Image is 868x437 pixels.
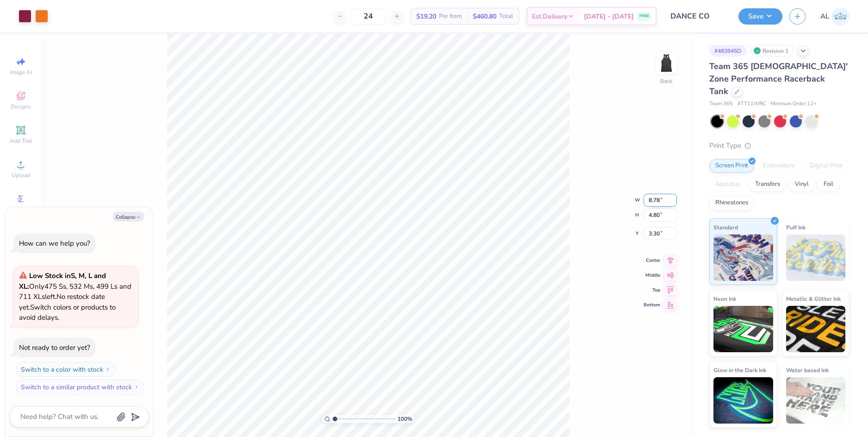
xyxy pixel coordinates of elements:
span: Neon Ink [713,294,736,304]
span: No restock date yet. [19,292,105,312]
div: Foil [818,177,839,191]
span: Center [644,257,660,264]
img: Neon Ink [713,306,773,352]
span: AL [820,11,829,22]
img: Standard [713,234,773,281]
span: Add Text [10,137,32,145]
div: Not ready to order yet? [19,343,90,352]
span: Bottom [644,302,660,308]
img: Metallic & Glitter Ink [786,306,846,352]
div: Transfers [749,177,786,191]
button: Switch to a color with stock [16,362,116,377]
span: # TT11WRC [738,100,766,108]
span: Per Item [439,12,462,21]
div: Embroidery [757,159,801,173]
img: Alyzza Lydia Mae Sobrino [831,7,849,25]
span: Team 365 [709,100,733,108]
span: $19.20 [416,12,436,21]
span: Glow in the Dark Ink [713,365,766,375]
strong: Low Stock in S, M, L and XL : [19,271,106,291]
input: Untitled Design [663,7,732,25]
span: Standard [713,222,738,232]
img: Glow in the Dark Ink [713,377,773,424]
span: Puff Ink [786,222,806,232]
div: Digital Print [804,159,849,173]
span: FREE [639,13,649,19]
div: # 483945D [709,45,746,57]
div: Rhinestones [709,196,754,210]
img: Switch to a color with stock [105,367,111,372]
span: Total [499,12,513,21]
span: Middle [644,272,660,279]
button: Collapse [113,212,144,222]
span: Water based Ink [786,365,829,375]
input: – – [350,8,386,25]
span: 100 % [397,415,412,423]
span: Only 475 Ss, 532 Ms, 499 Ls and 711 XLs left. Switch colors or products to avoid delays. [19,271,131,322]
span: Upload [12,171,30,179]
span: Minimum Order: 12 + [770,100,817,108]
button: Save [738,8,782,25]
div: Screen Print [709,159,754,173]
div: How can we help you? [19,239,90,248]
span: Greek [14,206,28,213]
img: Back [657,54,676,72]
div: Print Type [709,140,849,151]
div: Applique [709,177,746,191]
img: Water based Ink [786,377,846,424]
div: Revision 1 [751,45,794,57]
span: Top [644,287,660,293]
img: Switch to a similar product with stock [134,384,139,390]
img: Puff Ink [786,234,846,281]
span: Designs [11,103,31,110]
span: Metallic & Glitter Ink [786,294,841,304]
span: $460.80 [473,12,496,21]
div: Back [660,77,672,85]
button: Switch to a similar product with stock [16,380,144,394]
span: Image AI [10,69,32,76]
span: [DATE] - [DATE] [584,12,634,21]
span: Est. Delivery [532,12,567,21]
a: AL [820,7,849,25]
span: Team 365 [DEMOGRAPHIC_DATA]' Zone Performance Racerback Tank [709,61,848,97]
div: Vinyl [789,177,815,191]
